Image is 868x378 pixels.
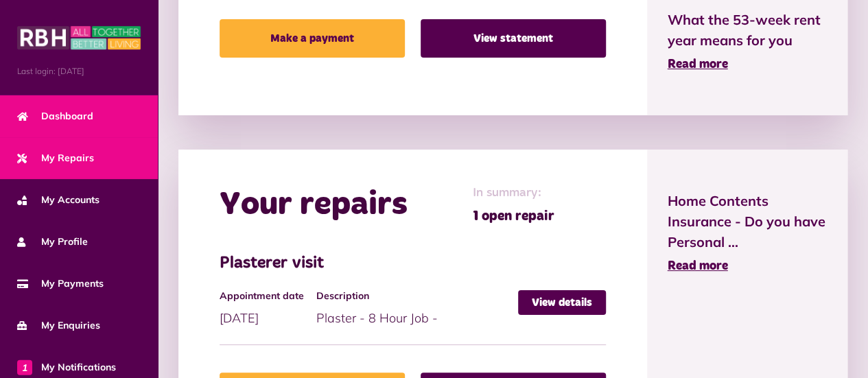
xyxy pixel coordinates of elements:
[473,184,554,202] span: In summary:
[17,65,141,78] span: Last login: [DATE]
[220,290,316,327] div: [DATE]
[220,19,405,58] a: Make a payment
[17,360,116,375] span: My Notifications
[316,290,511,302] h4: Description
[668,191,828,252] span: Home Contents Insurance - Do you have Personal ...
[421,19,606,58] a: View statement
[668,58,728,71] span: Read more
[17,276,104,291] span: My Payments
[518,290,606,315] a: View details
[17,151,94,165] span: My Repairs
[668,10,828,74] a: What the 53-week rent year means for you Read more
[17,109,93,123] span: Dashboard
[17,235,88,249] span: My Profile
[17,24,141,51] img: MyRBH
[220,290,309,302] h4: Appointment date
[668,260,728,272] span: Read more
[17,359,32,375] span: 1
[220,254,606,274] h3: Plasterer visit
[316,290,518,327] div: Plaster - 8 Hour Job -
[17,193,99,207] span: My Accounts
[668,191,828,276] a: Home Contents Insurance - Do you have Personal ... Read more
[473,206,554,226] span: 1 open repair
[17,318,100,333] span: My Enquiries
[668,10,828,51] span: What the 53-week rent year means for you
[220,185,408,225] h2: Your repairs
